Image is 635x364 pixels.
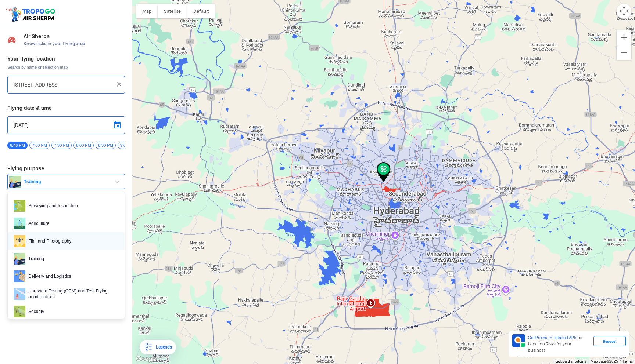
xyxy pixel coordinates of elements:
[14,306,25,317] img: security.png
[51,142,72,149] span: 7:30 PM
[7,56,125,61] h3: Your flying location
[7,142,28,149] span: 6:46 PM
[555,359,586,364] button: Keyboard shortcuts
[115,81,123,88] img: ic_close.png
[136,4,158,18] button: Show street map
[7,174,125,189] button: Training
[617,30,631,45] button: Zoom in
[6,6,58,22] img: ic_tgdronemaps.svg
[7,64,125,70] span: Search by name or select on map
[25,253,119,265] span: Training
[14,218,25,229] img: agri.png
[14,253,25,265] img: training.png
[14,235,25,247] img: film.png
[25,200,119,212] span: Surveying and Inspection
[144,343,153,352] img: Legends
[153,343,172,352] div: Legends
[593,336,626,346] div: Request
[525,334,593,354] div: for Location Risks for your business.
[617,4,631,18] button: Map camera controls
[7,191,125,319] ul: Training
[25,306,119,317] span: Security
[134,354,158,364] img: Google
[25,235,119,247] span: Film and Photography
[25,288,119,300] span: Hardware Testing (OEM) and Test Flying (modification)
[7,35,16,44] img: Risk Scores
[118,142,138,149] span: 9:00 PM
[24,41,125,47] span: Know risks in your flying area
[9,176,21,188] img: training.png
[591,359,618,363] span: Map data ©2025
[73,142,94,149] span: 8:00 PM
[528,335,577,340] span: Get Premium Detailed APIs
[617,45,631,60] button: Zoom out
[14,288,25,300] img: ic_hardwaretesting.png
[14,80,113,89] input: Search your flying location
[7,166,125,171] h3: Flying purpose
[14,121,119,130] input: Select Date
[96,142,116,149] span: 8:30 PM
[158,4,187,18] button: Show satellite imagery
[512,334,525,347] img: Premium APIs
[25,270,119,282] span: Delivery and Logistics
[14,200,25,212] img: survey.png
[24,33,125,39] span: Air Sherpa
[134,354,158,364] a: Open this area in Google Maps (opens a new window)
[29,142,50,149] span: 7:00 PM
[25,218,119,229] span: Agriculture
[14,270,25,282] img: delivery.png
[21,179,113,185] span: Training
[7,105,125,110] h3: Flying date & time
[623,359,633,363] a: Terms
